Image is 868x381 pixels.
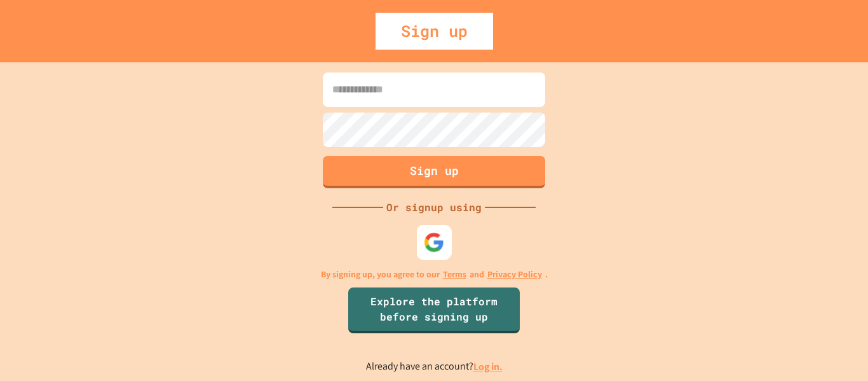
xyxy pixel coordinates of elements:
img: google-icon.svg [424,232,445,253]
a: Terms [443,268,466,281]
a: Explore the platform before signing up [348,287,520,333]
div: Sign up [376,13,493,50]
p: Already have an account? [366,359,503,375]
p: By signing up, you agree to our and . [321,268,548,281]
button: Sign up [323,156,545,188]
a: Privacy Policy [487,268,542,281]
a: Log in. [473,360,503,373]
div: Or signup using [383,200,485,215]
